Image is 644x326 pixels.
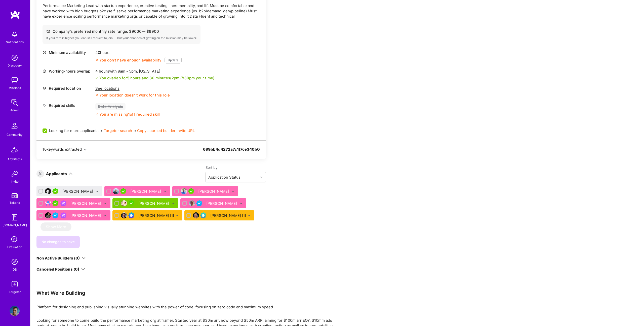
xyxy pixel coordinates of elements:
[52,200,58,206] img: A.Teamer in Residence
[49,128,99,133] span: Looking for more applicants
[10,10,20,19] img: logo
[206,201,238,206] div: [PERSON_NAME]
[95,59,98,62] i: icon CloseOrange
[113,188,119,194] img: User Avatar
[8,306,21,316] a: User Avatar
[43,51,46,54] i: icon Clock
[165,57,182,63] button: Update
[95,57,162,63] div: You don’t have enough availability
[10,108,19,113] div: Admin
[43,86,93,91] div: Required location
[6,39,24,45] div: Notifications
[95,94,98,97] i: icon CloseOrange
[203,147,260,158] div: 689bb4d4272a7c1f7ce340b0
[95,113,98,116] i: icon CloseOrange
[45,212,51,218] img: User Avatar
[10,212,20,222] img: guide book
[188,188,194,194] img: A.Teamer in Residence
[95,92,170,98] div: Your location doesn’t work for this role
[104,128,132,133] button: Targeter search
[41,222,71,231] button: Show More
[43,103,93,108] div: Required skills
[242,213,246,218] sup: [1]
[43,104,46,107] i: icon Tag
[210,213,246,218] div: [PERSON_NAME]
[248,215,250,217] i: Bulk Status Update
[137,128,195,133] button: Copy sourced builder invite URL
[128,212,134,218] img: Evaluation Call Booked
[7,244,22,250] div: Evaluation
[10,53,20,63] img: discovery
[138,213,174,218] div: [PERSON_NAME]
[198,189,230,194] div: [PERSON_NAME]
[52,188,58,194] img: A.Teamer in Residence
[9,120,21,132] img: Community
[81,267,85,271] i: icon ArrowDown
[189,200,195,206] img: User Avatar
[60,200,66,206] img: Been on Mission
[95,86,170,91] div: See locations
[69,172,72,176] i: icon ArrowDown
[10,29,20,39] img: bell
[8,63,22,68] div: Discovery
[36,290,338,296] div: What We're Building
[196,200,202,206] img: Vetted A.Teamer
[8,156,22,162] div: Architects
[138,201,170,206] div: [PERSON_NAME]
[104,215,106,217] i: Bulk Status Update
[95,103,126,110] div: Data Analysis
[60,212,66,218] img: Been on Mission
[99,75,215,81] div: You overlap for 5 hours and 30 minutes ( your time)
[11,179,19,184] div: Invite
[10,279,20,289] img: Skill Targeter
[36,304,338,310] div: Platform for designing and publishing visually stunning websites with the power of code, focusing...
[9,144,21,156] img: Architects
[9,85,21,90] div: Missions
[99,112,160,117] div: You are missing 1 of 1 required skill
[121,212,127,218] img: User Avatar
[12,193,18,198] img: tokens
[120,188,126,194] img: A.Teamer in Residence
[208,175,240,180] div: Application Status
[172,203,174,205] i: Bulk Status Update
[45,188,51,194] img: User Avatar
[128,200,134,206] img: A.Teamer in Residence
[10,257,20,267] img: Admin Search
[176,215,178,217] i: Bulk Status Update
[3,222,27,228] div: [DOMAIN_NAME]
[43,69,93,74] div: Working-hours overlap
[206,165,266,170] label: Sort by:
[38,172,42,176] i: icon Applicant
[164,190,166,193] i: Bulk Status Update
[193,212,199,218] img: User Avatar
[13,267,17,272] div: DB
[10,200,20,205] div: Tokens
[43,50,93,55] div: Minimum availability
[46,29,50,33] i: icon Cash
[10,235,19,244] i: icon SelectionTeam
[43,147,87,152] button: 10keywords extracted
[45,200,51,206] img: User Avatar
[43,86,46,90] i: icon Location
[130,189,162,194] div: [PERSON_NAME]
[10,97,20,108] img: admin teamwork
[70,201,102,206] div: [PERSON_NAME]
[240,203,242,205] i: Bulk Status Update
[43,3,260,19] p: Performance Marketing Lead with startup experience, creative testing, incrementality, and lift Mu...
[172,76,195,80] span: 2pm - 7:30pm
[260,176,262,178] i: icon Chevron
[121,200,127,206] img: User Avatar
[10,75,20,85] img: teamwork
[101,128,132,133] span: •
[95,69,215,74] div: 4 hours with [US_STATE]
[117,69,139,74] span: 9am - 5pm ,
[170,213,174,218] sup: [1]
[7,132,23,137] div: Community
[36,255,80,261] div: Non Active Builders (0)
[104,203,106,205] i: Bulk Status Update
[70,213,102,218] div: [PERSON_NAME]
[82,256,86,260] i: icon ArrowDown
[43,69,46,73] i: icon World
[232,190,234,193] i: Bulk Status Update
[95,50,182,55] div: 40 hours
